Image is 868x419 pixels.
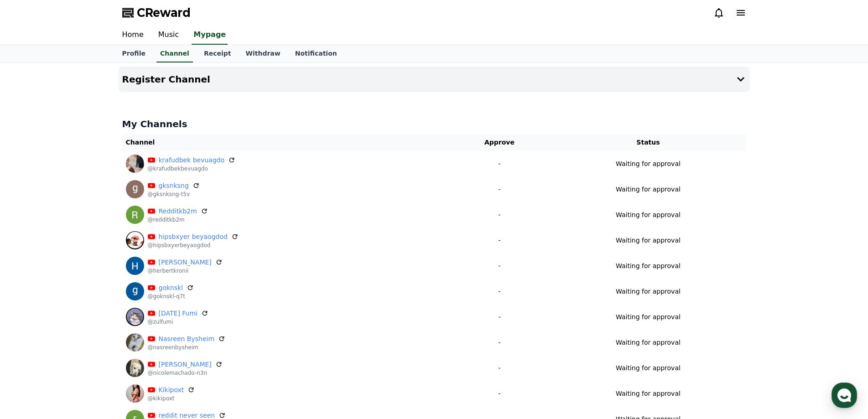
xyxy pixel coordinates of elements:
[452,185,546,194] p: -
[452,287,546,296] p: -
[616,363,681,373] p: Waiting for approval
[126,206,144,224] img: Redditkb2m
[159,283,183,293] a: goknskl
[126,155,144,173] img: krafudbek bevuagdo
[616,159,681,169] p: Waiting for approval
[148,369,223,377] p: @nicolemachado-n3n
[288,45,344,62] a: Notification
[119,67,750,92] button: Register Channel
[151,26,187,45] a: Music
[159,309,198,318] a: [DATE] Fumi
[122,134,449,151] th: Channel
[159,258,212,267] a: [PERSON_NAME]
[148,395,195,402] p: @kikipoxt
[192,26,228,45] a: Mypage
[115,45,153,62] a: Profile
[126,359,144,377] img: Nicole Machado
[452,210,546,220] p: -
[159,385,184,395] a: Kikipoxt
[159,334,215,344] a: Nasreen Bysheim
[148,191,200,198] p: @gksnksng-t5v
[148,165,236,172] p: @krafudbekbevuagdo
[122,5,191,20] a: CReward
[550,134,746,151] th: Status
[197,45,239,62] a: Receipt
[156,45,193,62] a: Channel
[616,338,681,347] p: Waiting for approval
[148,293,194,300] p: @goknskl-q7t
[616,389,681,398] p: Waiting for approval
[126,257,144,275] img: Herbert Kronii
[616,210,681,220] p: Waiting for approval
[452,159,546,169] p: -
[448,134,550,151] th: Approve
[148,267,223,274] p: @herbertkronii
[452,236,546,245] p: -
[452,312,546,322] p: -
[126,384,144,403] img: Kikipoxt
[148,216,208,223] p: @redditkb2m
[452,261,546,271] p: -
[126,308,144,326] img: Zul Fumi
[148,242,239,249] p: @hipsbxyerbeyaogdod
[616,312,681,322] p: Waiting for approval
[159,155,225,165] a: krafudbek bevuagdo
[452,389,546,398] p: -
[126,282,144,300] img: goknskl
[238,45,287,62] a: Withdraw
[126,180,144,198] img: gksnksng
[148,344,226,351] p: @nasreenbysheim
[137,5,191,20] span: CReward
[616,236,681,245] p: Waiting for approval
[616,287,681,296] p: Waiting for approval
[452,338,546,347] p: -
[159,207,197,216] a: Redditkb2m
[126,231,144,249] img: hipsbxyer beyaogdod
[122,74,210,84] h4: Register Channel
[122,118,746,130] h4: My Channels
[148,318,208,326] p: @zulfumi
[616,185,681,194] p: Waiting for approval
[159,181,189,191] a: gksnksng
[115,26,151,45] a: Home
[159,232,228,242] a: hipsbxyer beyaogdod
[126,333,144,352] img: Nasreen Bysheim
[616,261,681,271] p: Waiting for approval
[452,363,546,373] p: -
[159,360,212,369] a: [PERSON_NAME]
